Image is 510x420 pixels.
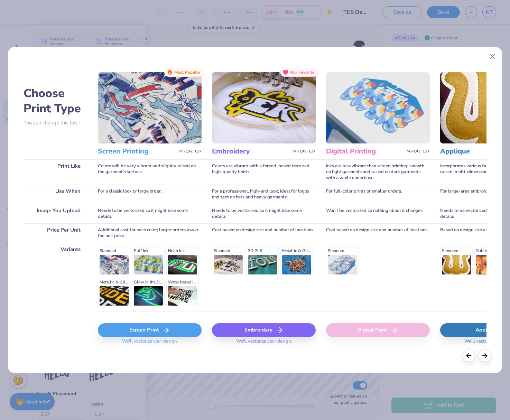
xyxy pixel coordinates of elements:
div: Colors will be very vibrant and slightly raised on the garment's surface. [98,159,202,185]
span: We'll vectorize your design. [119,338,180,348]
img: Digital Printing [326,72,430,143]
p: You can change this later. [24,120,87,126]
div: Variants [24,243,87,311]
span: Min Qty: 12+ [293,149,316,154]
div: Price Per Unit [24,223,87,243]
div: Needs to be vectorized so it might lose some details [212,204,316,223]
div: Cost based on design size and number of locations. [212,223,316,243]
div: Image You Upload [24,204,87,223]
span: Our Favorite [290,70,315,75]
span: We'll vectorize your design. [233,338,295,348]
div: Colors are vibrant with a thread-based textured, high-quality finish. [212,159,316,185]
span: Min Qty: 12+ [407,149,430,154]
div: Screen Print [98,323,202,337]
div: Print Like [24,159,87,185]
div: For full-color prints or smaller orders. [326,185,430,204]
div: Inks are less vibrant than screen printing; smooth on light garments and raised on dark garments ... [326,159,430,185]
div: Embroidery [212,323,316,337]
img: Screen Printing [98,72,202,143]
div: Needs to be vectorized so it might lose some details [98,204,202,223]
span: Most Popular [174,70,201,75]
div: Additional cost for each color; larger orders lower the unit price. [98,223,202,243]
img: Embroidery [212,72,316,143]
h2: Choose Print Type [24,86,87,116]
div: Won't be vectorized so nothing about it changes [326,204,430,223]
span: Min Qty: 12+ [178,149,202,154]
div: For a professional, high-end look; ideal for logos and text on hats and heavy garments. [212,185,316,204]
div: Cost based on design size and number of locations. [326,223,430,243]
h3: Embroidery [212,147,290,156]
div: Digital Print [326,323,430,337]
button: Close [486,50,499,63]
div: For a classic look or large order. [98,185,202,204]
h3: Screen Printing [98,147,176,156]
div: Use When [24,185,87,204]
h3: Digital Printing [326,147,404,156]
